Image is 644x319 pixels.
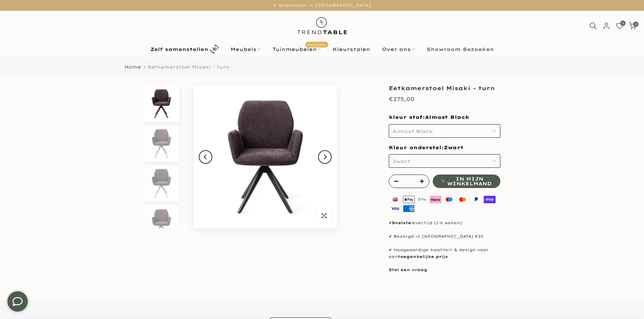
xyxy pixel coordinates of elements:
img: ideal [389,195,402,204]
span: 0 [620,21,625,26]
span: Populair [305,42,328,47]
img: apple pay [402,195,415,204]
a: Showroom Bezoeken [421,45,500,53]
span: 0 [633,22,638,27]
span: In mijn winkelmand [447,177,492,186]
a: Zelf samenstellen [144,43,224,55]
img: paypal [469,195,483,204]
img: american express [402,204,415,213]
button: Previous [199,150,212,164]
strong: toegankelijke prijs [398,254,448,259]
img: google pay [415,195,429,204]
img: maestro [443,195,456,204]
button: In mijn winkelmand [433,175,500,188]
img: shopify pay [483,195,496,204]
span: Almost Black [392,128,433,134]
span: Eetkamerstoel Misaki - turn [148,64,230,70]
p: ✔ Hoogwaardige kwaliteit & design voor een . [389,247,500,260]
p: ✔ Bezorgd in [GEOGRAPHIC_DATA] €25 [389,233,500,240]
span: Kleur onderstel: [389,144,463,151]
a: Over ons [376,45,421,53]
h1: Eetkamerstoel Misaki - turn [389,85,500,91]
span: Almost Black [425,114,469,121]
a: Home [124,65,141,69]
a: Stel een vraag [389,267,427,272]
button: Next [318,150,332,164]
img: master [456,195,470,204]
button: Zwart [389,154,500,168]
span: kleur stof: [389,114,469,120]
b: Zelf samenstellen [150,47,208,52]
p: ✔ Showroom in [GEOGRAPHIC_DATA] [8,2,636,9]
a: Meubels [224,45,266,53]
strong: Snelste [392,220,411,225]
iframe: toggle-frame [1,285,34,318]
div: €275,00 [389,94,414,104]
img: visa [389,204,402,213]
a: TuinmeubelenPopulair [266,45,327,53]
p: ✔ levertijd (1-6 weken) [389,220,500,227]
span: Zwart [444,144,463,151]
span: Zwart [392,158,410,164]
button: Almost Black [389,124,500,138]
a: 0 [616,22,623,30]
b: Showroom Bezoeken [427,47,494,52]
img: trend-table [292,11,352,41]
a: Kleurstalen [327,45,376,53]
img: klarna [429,195,443,204]
a: 0 [629,22,636,30]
